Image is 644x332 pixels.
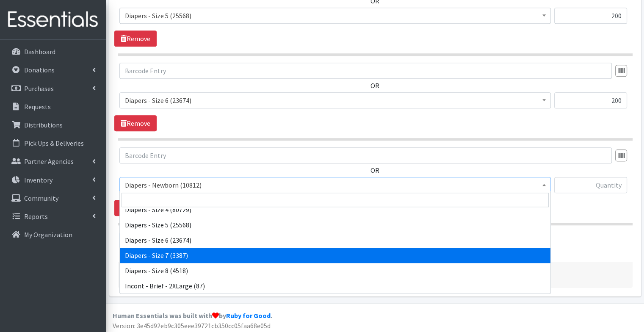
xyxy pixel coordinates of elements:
[114,200,157,216] a: Remove
[3,98,102,115] a: Requests
[554,92,627,108] input: Quantity
[120,202,550,217] li: Diapers - Size 4 (80729)
[120,278,550,293] li: Incont - Brief - 2XLarge (87)
[120,232,550,248] li: Diapers - Size 6 (23674)
[226,311,271,320] a: Ruby for Good
[3,172,102,188] a: Inventory
[24,66,55,74] p: Donations
[24,84,54,93] p: Purchases
[119,92,551,108] span: Diapers - Size 6 (23674)
[3,208,102,225] a: Reports
[125,94,545,106] span: Diapers - Size 6 (23674)
[3,43,102,60] a: Dashboard
[3,61,102,78] a: Donations
[24,212,48,221] p: Reports
[3,116,102,133] a: Distributions
[125,10,545,22] span: Diapers - Size 5 (25568)
[113,321,271,330] span: Version: 3e45d92eb9c305eee39721cb350cc05faa68e05d
[120,248,550,263] li: Diapers - Size 7 (3387)
[125,179,545,191] span: Diapers - Newborn (10812)
[24,121,63,129] p: Distributions
[3,80,102,97] a: Purchases
[24,47,55,56] p: Dashboard
[114,115,157,131] a: Remove
[120,217,550,232] li: Diapers - Size 5 (25568)
[24,194,58,202] p: Community
[3,226,102,243] a: My Organization
[119,63,612,79] input: Barcode Entry
[119,8,551,24] span: Diapers - Size 5 (25568)
[3,135,102,152] a: Pick Ups & Deliveries
[554,8,627,24] input: Quantity
[114,30,157,47] a: Remove
[24,176,53,184] p: Inventory
[119,177,551,193] span: Diapers - Newborn (10812)
[120,263,550,278] li: Diapers - Size 8 (4518)
[3,153,102,170] a: Partner Agencies
[119,147,612,163] input: Barcode Entry
[370,165,379,175] label: OR
[24,102,51,111] p: Requests
[3,190,102,207] a: Community
[370,80,379,91] label: OR
[554,177,627,193] input: Quantity
[24,230,72,239] p: My Organization
[24,139,84,147] p: Pick Ups & Deliveries
[113,311,272,320] strong: Human Essentials was built with by .
[24,157,74,166] p: Partner Agencies
[3,6,102,34] img: HumanEssentials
